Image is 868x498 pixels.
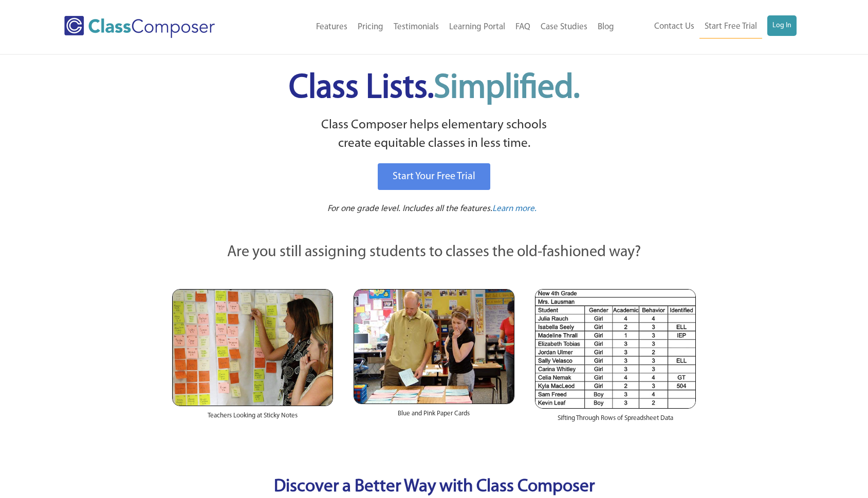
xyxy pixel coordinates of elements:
a: Learn more. [492,203,537,216]
a: Case Studies [535,16,593,39]
span: Learn more. [492,204,537,213]
a: Pricing [353,16,389,39]
img: Spreadsheets [535,289,696,409]
a: Blog [593,16,619,39]
span: Class Lists. [289,72,580,105]
a: Start Your Free Trial [378,163,490,190]
nav: Header Menu [257,16,619,39]
a: Learning Portal [444,16,510,39]
a: Testimonials [389,16,444,39]
div: Teachers Looking at Sticky Notes [172,406,333,431]
img: Class Composer [64,16,215,38]
span: Start Your Free Trial [393,171,475,182]
a: Contact Us [649,15,699,38]
a: Log In [767,15,797,36]
a: FAQ [510,16,535,39]
p: Class Composer helps elementary schools create equitable classes in less time. [171,116,698,154]
img: Teachers Looking at Sticky Notes [172,289,333,406]
a: Features [311,16,353,39]
div: Blue and Pink Paper Cards [354,404,514,429]
div: Sifting Through Rows of Spreadsheet Data [535,409,696,433]
a: Start Free Trial [699,15,762,39]
span: For one grade level. Includes all the features. [327,204,492,213]
p: Are you still assigning students to classes the old-fashioned way? [172,241,696,264]
span: Simplified. [434,72,580,105]
img: Blue and Pink Paper Cards [354,289,514,404]
nav: Header Menu [619,15,797,39]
